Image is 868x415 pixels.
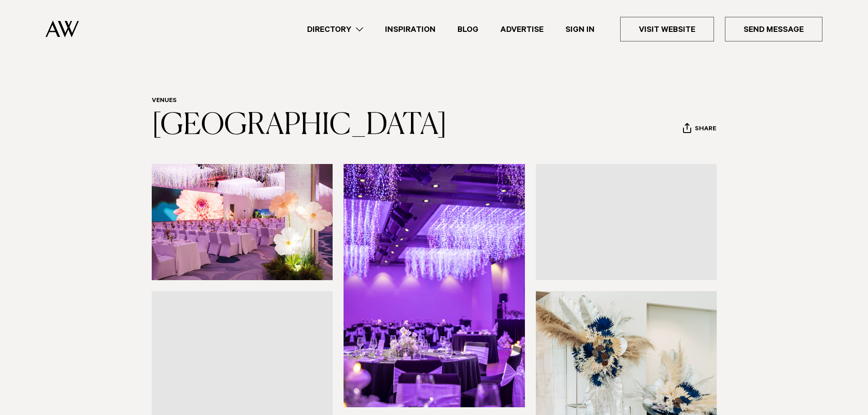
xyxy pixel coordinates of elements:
a: Sign In [555,23,606,36]
a: Directory [296,23,374,36]
a: [GEOGRAPHIC_DATA] [152,111,447,140]
button: Share [683,123,717,136]
a: Venues [152,97,177,105]
a: Visit Website [620,17,714,41]
a: Blog [447,23,489,36]
span: Share [695,125,716,134]
img: Auckland Weddings Logo [46,20,79,37]
a: Send Message [725,17,822,41]
a: Inspiration [374,23,447,36]
a: Advertise [489,23,555,36]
